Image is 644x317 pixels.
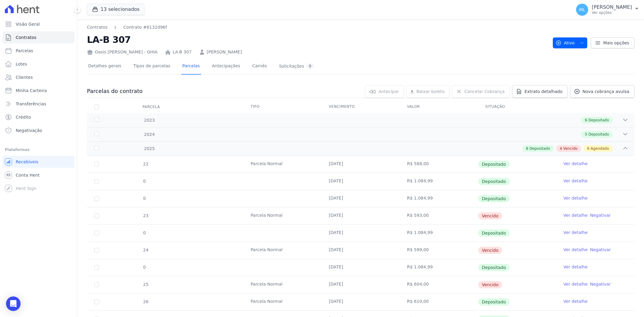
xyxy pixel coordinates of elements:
[143,213,149,218] span: 23
[2,124,75,136] a: Negativação
[524,88,562,94] span: Extrato detalhado
[16,127,42,133] span: Negativação
[478,229,510,237] span: Depositado
[553,37,588,48] button: Ativo
[94,162,99,167] input: Só é possível selecionar pagamentos em aberto
[243,293,322,310] td: Parcela Normal
[400,225,478,242] td: R$ 1.084,99
[243,207,322,224] td: Parcela Normal
[563,178,588,184] a: Ver detalhe
[592,10,632,15] p: Ver opções
[6,296,21,311] div: Open Intercom Messenger
[591,37,634,48] a: Mais opções
[306,63,314,69] div: 0
[400,242,478,259] td: R$ 599,00
[322,156,400,173] td: [DATE]
[143,196,146,201] span: 0
[563,264,588,270] a: Ver detalhe
[588,117,609,123] span: Depositado
[243,156,322,173] td: Parcela Normal
[322,207,400,224] td: [DATE]
[563,298,588,304] a: Ver detalhe
[94,299,99,304] input: Só é possível selecionar pagamentos em aberto
[94,179,99,184] input: Só é possível selecionar pagamentos em aberto
[579,8,585,12] span: ML
[2,71,75,83] a: Clientes
[560,146,562,151] span: 4
[2,98,75,110] a: Transferências
[16,159,38,165] span: Recebíveis
[94,265,99,270] input: Só é possível selecionar pagamentos em aberto
[322,101,400,113] th: Vencimento
[16,88,47,94] span: Minha Carteira
[592,4,632,10] p: [PERSON_NAME]
[2,85,75,97] a: Minha Carteira
[478,195,510,202] span: Depositado
[123,24,167,30] a: Contrato #6132d96f
[478,101,556,113] th: Situação
[278,59,315,75] a: Solicitações0
[87,88,143,95] h3: Parcelas do contrato
[143,282,149,287] span: 25
[2,169,75,181] a: Conta Hent
[207,49,242,55] a: [PERSON_NAME]
[400,293,478,310] td: R$ 610,00
[590,282,611,287] a: Negativar
[322,173,400,190] td: [DATE]
[563,281,588,287] a: Ver detalhe
[585,132,587,137] span: 5
[251,59,268,75] a: Carnês
[322,225,400,242] td: [DATE]
[2,45,75,57] a: Parcelas
[585,117,587,123] span: 6
[132,59,171,75] a: Tipos de parcelas
[143,265,146,270] span: 0
[322,190,400,207] td: [DATE]
[243,276,322,293] td: Parcela Normal
[563,229,588,235] a: Ver detalhe
[400,156,478,173] td: R$ 588,00
[322,276,400,293] td: [DATE]
[2,156,75,168] a: Recebíveis
[16,101,46,107] span: Transferências
[16,48,33,54] span: Parcelas
[478,212,502,219] span: Vencido
[181,59,201,75] a: Parcelas
[603,40,629,46] span: Mais opções
[322,293,400,310] td: [DATE]
[512,85,568,98] a: Extrato detalhado
[16,34,36,40] span: Contratos
[143,230,146,235] span: 0
[400,190,478,207] td: R$ 1.084,99
[322,259,400,276] td: [DATE]
[211,59,242,75] a: Antecipações
[530,146,550,151] span: Depositado
[94,282,99,287] input: default
[400,207,478,224] td: R$ 593,00
[400,173,478,190] td: R$ 1.084,99
[2,111,75,123] a: Crédito
[400,276,478,293] td: R$ 604,00
[279,63,314,69] div: Solicitações
[87,33,548,46] h2: LA-B 307
[16,61,27,67] span: Lotes
[87,59,123,75] a: Detalhes gerais
[322,242,400,259] td: [DATE]
[87,24,107,30] a: Contratos
[590,213,611,218] a: Negativar
[144,117,155,123] span: 2023
[144,146,155,152] span: 2025
[16,74,33,80] span: Clientes
[563,161,588,167] a: Ver detalhe
[16,21,40,27] span: Visão Geral
[587,146,590,151] span: 6
[590,247,611,252] a: Negativar
[87,4,145,15] button: 13 selecionados
[173,49,192,55] a: LA-B 307
[143,299,149,304] span: 26
[94,248,99,253] input: default
[94,231,99,235] input: Só é possível selecionar pagamentos em aberto
[2,31,75,43] a: Contratos
[591,146,609,151] span: Agendado
[478,161,510,168] span: Depositado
